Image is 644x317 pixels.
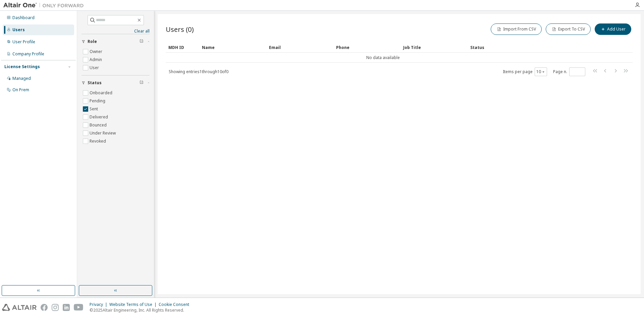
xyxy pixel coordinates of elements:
[88,80,102,86] span: Status
[90,121,108,129] label: Bounced
[2,304,37,311] img: altair_logo.svg
[503,67,547,76] span: Items per page
[90,56,103,64] label: Admin
[140,80,144,86] span: Clear filter
[52,304,59,311] img: instagram.svg
[41,304,48,311] img: facebook.svg
[109,302,159,307] div: Website Terms of Use
[90,48,104,56] label: Owner
[4,64,40,69] div: License Settings
[536,69,545,74] button: 10
[595,23,631,35] button: Add User
[12,39,35,45] div: User Profile
[88,39,97,44] span: Role
[12,51,44,57] div: Company Profile
[82,34,150,49] button: Role
[90,113,109,121] label: Delivered
[12,87,29,93] div: On Prem
[169,69,228,74] span: Showing entries 1 through 10 of 0
[90,64,100,72] label: User
[166,24,194,34] span: Users (0)
[403,42,465,53] div: Job Title
[90,129,117,137] label: Under Review
[159,302,193,307] div: Cookie Consent
[90,307,193,313] p: © 2025 Altair Engineering, Inc. All Rights Reserved.
[166,53,600,63] td: No data available
[553,67,585,76] span: Page n.
[546,23,591,35] button: Export To CSV
[90,89,114,97] label: Onboarded
[90,137,107,145] label: Revoked
[269,42,331,53] div: Email
[12,15,35,20] div: Dashboard
[202,42,264,53] div: Name
[140,39,144,44] span: Clear filter
[74,304,84,311] img: youtube.svg
[491,23,542,35] button: Import From CSV
[63,304,70,311] img: linkedin.svg
[168,42,197,53] div: MDH ID
[12,76,31,81] div: Managed
[82,75,150,90] button: Status
[90,302,109,307] div: Privacy
[12,27,25,33] div: Users
[90,97,107,105] label: Pending
[3,2,87,9] img: Altair One
[82,29,150,34] a: Clear all
[336,42,398,53] div: Phone
[470,42,598,53] div: Status
[90,105,99,113] label: Sent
